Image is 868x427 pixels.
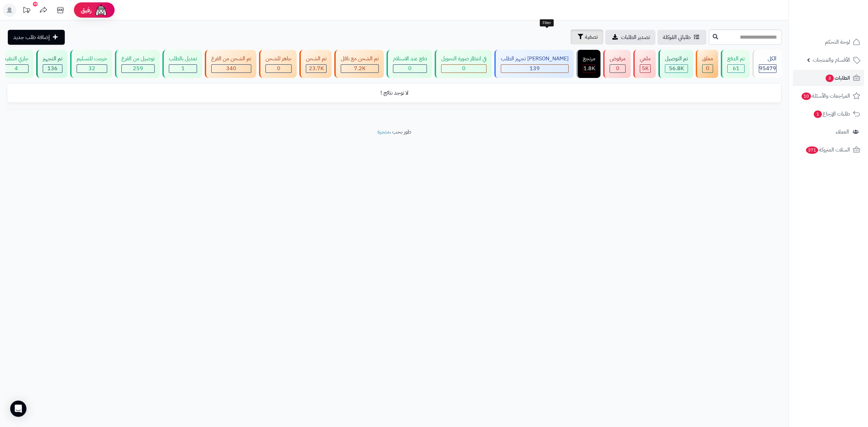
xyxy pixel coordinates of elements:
[43,65,62,73] div: 136
[33,2,38,6] div: 10
[441,65,486,73] div: 0
[77,65,107,73] div: 32
[169,55,197,63] div: تعديل بالطلب
[309,64,324,73] span: 23.7K
[8,30,65,45] a: إضافة طلب جديد
[640,65,650,73] div: 4985
[793,142,864,158] a: السلات المتروكة371
[759,55,776,63] div: الكل
[575,50,602,78] a: مرتجع 1.8K
[161,50,203,78] a: تعديل بالطلب 1
[121,55,155,63] div: توصيل من الفرع
[825,73,850,83] span: الطلبات
[377,128,390,136] a: متجرة
[81,6,92,14] span: رفيق
[583,55,595,63] div: مرتجع
[43,55,62,63] div: تم التجهيز
[408,64,412,73] span: 0
[266,65,291,73] div: 0
[694,50,719,78] a: معلق 0
[814,110,822,118] span: 1
[493,50,575,78] a: [PERSON_NAME] تجهيز الطلب 139
[114,50,161,78] a: توصيل من الفرع 259
[226,64,236,73] span: 340
[642,64,649,73] span: 5K
[212,65,251,73] div: 340
[759,64,776,73] span: 95479
[7,84,781,102] td: لا توجد نتائج !
[728,65,744,73] div: 61
[354,64,366,73] span: 7.2K
[203,50,258,78] a: تم الشحن من الفرع 340
[706,64,709,73] span: 0
[610,65,625,73] div: 0
[35,50,69,78] a: تم التجهيز 136
[94,3,108,17] img: ai-face.png
[585,33,598,41] span: تصفية
[793,106,864,122] a: طلبات الإرجاع1
[211,55,251,63] div: تم الشحن من الفرع
[616,64,619,73] span: 0
[733,64,739,73] span: 61
[501,65,568,73] div: 139
[13,33,50,41] span: إضافة طلب جديد
[393,55,427,63] div: دفع عند الاستلام
[632,50,657,78] a: ملغي 5K
[836,127,849,137] span: العملاء
[703,65,713,73] div: 0
[665,65,688,73] div: 56756
[822,5,862,19] img: logo-2.png
[69,50,114,78] a: خرجت للتسليم 32
[393,65,427,73] div: 0
[621,33,650,41] span: تصدير الطلبات
[584,64,595,73] span: 1.8K
[540,19,553,27] div: Filter
[610,55,626,63] div: مرفوض
[333,50,385,78] a: تم الشحن مع ناقل 7.2K
[77,55,107,63] div: خرجت للتسليم
[306,65,326,73] div: 23728
[793,88,864,104] a: المراجعات والأسئلة10
[341,65,378,73] div: 7223
[10,401,26,417] div: Open Intercom Messenger
[657,30,706,45] a: طلباتي المُوكلة
[826,75,834,82] span: 3
[825,37,850,47] span: لوحة التحكم
[298,50,333,78] a: تم الشحن 23.7K
[801,91,850,101] span: المراجعات والأسئلة
[657,50,694,78] a: تم التوصيل 56.8K
[441,55,487,63] div: في انتظار صورة التحويل
[669,64,684,73] span: 56.8K
[462,64,466,73] span: 0
[306,55,327,63] div: تم الشحن
[15,64,18,73] span: 4
[122,65,154,73] div: 259
[501,55,569,63] div: [PERSON_NAME] تجهيز الطلب
[133,64,143,73] span: 259
[793,124,864,140] a: العملاء
[433,50,493,78] a: في انتظار صورة التحويل 0
[265,55,292,63] div: جاهز للشحن
[602,50,632,78] a: مرفوض 0
[181,64,185,73] span: 1
[18,3,35,19] a: تحديثات المنصة
[793,70,864,86] a: الطلبات3
[47,64,58,73] span: 136
[605,30,655,45] a: تصدير الطلبات
[258,50,298,78] a: جاهز للشحن 0
[806,146,818,154] span: 371
[169,65,197,73] div: 1
[727,55,745,63] div: تم الدفع
[385,50,433,78] a: دفع عند الاستلام 0
[571,29,603,44] button: تصفية
[802,93,811,100] span: 10
[88,64,95,73] span: 32
[665,55,688,63] div: تم التوصيل
[4,65,28,73] div: 4
[719,50,751,78] a: تم الدفع 61
[751,50,783,78] a: الكل95479
[4,55,28,63] div: جاري التنفيذ
[583,65,595,73] div: 1815
[663,33,691,41] span: طلباتي المُوكلة
[640,55,651,63] div: ملغي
